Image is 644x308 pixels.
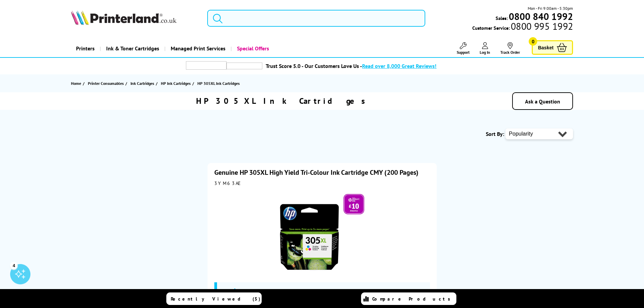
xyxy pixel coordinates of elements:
[106,40,159,57] span: Ink & Toner Cartridges
[161,80,192,87] a: HP Ink Cartridges
[71,10,199,26] a: Printerland Logo
[532,40,573,55] a: Basket 0
[214,168,419,177] a: Genuine HP 305XL High Yield Tri-Colour Ink Cartridge CMY (200 Pages)
[486,131,504,137] span: Sort By:
[161,80,191,87] span: HP Ink Cartridges
[472,23,573,31] span: Customer Service:
[457,42,470,55] a: Support
[457,50,470,55] span: Support
[538,43,553,52] span: Basket
[196,96,369,106] h1: HP 305XL Ink Cartridges
[88,80,124,87] span: Printer Consumables
[71,80,83,87] a: Home
[100,40,164,57] a: Ink & Toner Cartridges
[186,61,226,70] img: trustpilot rating
[496,15,508,21] span: Sales:
[166,292,262,305] a: Recently Viewed (5)
[361,292,456,305] a: Compare Products
[197,81,240,86] span: HP 305XL Ink Cartridges
[480,50,490,55] span: Log In
[372,296,454,302] span: Compare Products
[239,287,297,294] span: £10 HP Instant Ink Credit
[71,40,100,57] a: Printers
[88,80,125,87] a: Printer Consumables
[266,63,436,69] a: Trust Score 5.0 - Our Customers Love Us -Read over 8,000 Great Reviews!
[509,10,573,23] b: 0800 840 1992
[528,5,573,11] span: Mon - Fri 9:00am - 5:30pm
[480,42,490,55] a: Log In
[362,63,436,69] span: Read over 8,000 Great Reviews!
[525,98,560,105] a: Ask a Question
[500,42,520,55] a: Track Order
[231,40,274,57] a: Special Offers
[71,10,176,25] img: Printerland Logo
[508,13,573,20] a: 0800 840 1992
[529,37,537,46] span: 0
[510,23,573,29] span: 0800 995 1992
[130,80,156,87] a: Ink Cartridges
[10,262,18,269] div: 4
[171,296,261,302] span: Recently Viewed (5)
[226,63,262,69] img: trustpilot rating
[130,80,154,87] span: Ink Cartridges
[214,180,430,186] div: 3YM63AE
[164,40,231,57] a: Managed Print Services
[280,190,364,274] img: HP 305XL High Yield Tri-Colour Ink Cartridge CMY (200 Pages)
